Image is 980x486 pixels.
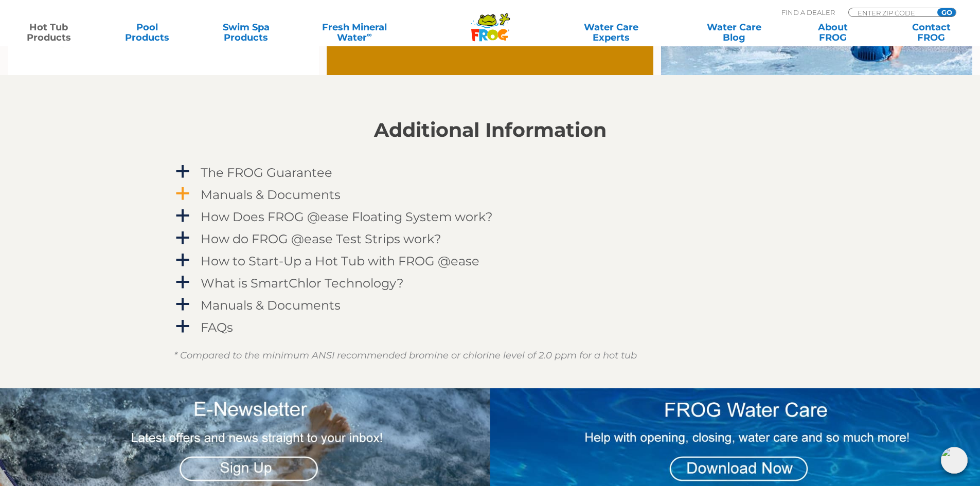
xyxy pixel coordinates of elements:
[109,22,186,43] a: PoolProducts
[201,210,493,224] h4: How Does FROG @ease Floating System work?
[306,22,402,43] a: Fresh MineralWater∞
[208,22,284,43] a: Swim SpaProducts
[174,350,637,361] em: * Compared to the minimum ANSI recommended bromine or chlorine level of 2.0 ppm for a hot tub
[175,297,190,312] span: a
[201,232,441,246] h4: How do FROG @ease Test Strips work?
[941,447,968,474] img: openIcon
[174,163,807,182] a: a The FROG Guarantee
[175,319,190,334] span: a
[174,251,807,271] a: a How to Start-Up a Hot Tub with FROG @ease
[201,254,479,268] h4: How to Start-Up a Hot Tub with FROG @ease
[174,119,807,141] h2: Additional Information
[175,164,190,179] span: a
[201,276,404,290] h4: What is SmartChlor Technology?
[175,230,190,246] span: a
[175,275,190,290] span: a
[175,186,190,202] span: a
[174,207,807,226] a: a How Does FROG @ease Floating System work?
[175,253,190,268] span: a
[10,22,87,43] a: Hot TubProducts
[174,185,807,204] a: a Manuals & Documents
[696,22,772,43] a: Water CareBlog
[857,8,926,17] input: Zip Code Form
[893,22,970,43] a: ContactFROG
[175,208,190,224] span: a
[174,229,807,248] a: a How do FROG @ease Test Strips work?
[201,320,233,334] h4: FAQs
[201,188,341,202] h4: Manuals & Documents
[367,30,372,39] sup: ∞
[201,298,341,312] h4: Manuals & Documents
[174,318,807,337] a: a FAQs
[937,8,956,16] input: GO
[781,8,835,17] p: Find A Dealer
[794,22,871,43] a: AboutFROG
[174,296,807,315] a: a Manuals & Documents
[174,274,807,293] a: a What is SmartChlor Technology?
[201,166,332,179] h4: The FROG Guarantee
[549,22,673,43] a: Water CareExperts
